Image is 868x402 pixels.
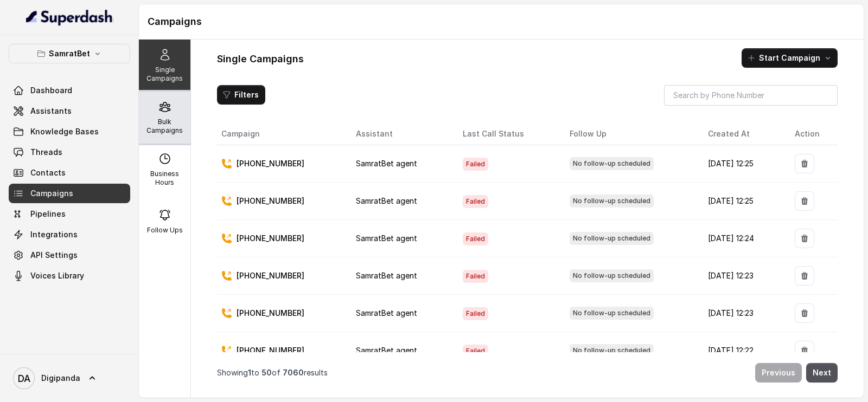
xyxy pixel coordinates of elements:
span: SamratBet agent [356,196,417,205]
p: [PHONE_NUMBER] [237,308,304,319]
a: API Settings [9,245,130,265]
span: Pipelines [30,209,66,219]
button: SamratBet [9,44,130,63]
span: Dashboard [30,85,72,96]
td: [DATE] 12:24 [699,220,786,257]
a: Integrations [9,225,130,244]
button: Filters [217,85,265,105]
span: Knowledge Bases [30,126,99,137]
span: API Settings [30,250,78,261]
span: No follow-up scheduled [570,307,654,320]
p: Showing to of results [217,367,328,378]
h1: Campaigns [148,13,855,30]
span: 1 [248,368,251,377]
img: light.svg [26,9,113,26]
th: Last Call Status [454,123,561,145]
span: Assistants [30,106,72,116]
span: Integrations [30,229,78,240]
span: No follow-up scheduled [570,157,654,170]
span: Failed [463,158,488,171]
span: SamratBet agent [356,308,417,317]
span: SamratBet agent [356,159,417,168]
p: [PHONE_NUMBER] [237,158,304,169]
p: [PHONE_NUMBER] [237,196,304,206]
th: Campaign [217,123,347,145]
a: Assistants [9,101,130,121]
span: Threads [30,147,62,158]
p: [PHONE_NUMBER] [237,345,304,356]
span: Contacts [30,167,66,178]
th: Assistant [347,123,454,145]
span: Digipanda [41,373,80,384]
p: [PHONE_NUMBER] [237,270,304,281]
span: Failed [463,270,488,283]
td: [DATE] 12:23 [699,295,786,332]
td: [DATE] 12:23 [699,257,786,295]
span: No follow-up scheduled [570,344,654,357]
button: Next [806,363,838,382]
a: Digipanda [9,363,130,393]
p: Single Campaigns [143,66,186,83]
p: SamratBet [49,47,90,60]
th: Follow Up [561,123,699,145]
span: No follow-up scheduled [570,232,654,245]
span: SamratBet agent [356,271,417,280]
th: Created At [699,123,786,145]
span: SamratBet agent [356,346,417,355]
nav: Pagination [217,356,838,389]
button: Start Campaign [742,48,838,68]
a: Knowledge Bases [9,122,130,141]
p: Bulk Campaigns [143,118,186,135]
span: Failed [463,307,488,320]
a: Pipelines [9,204,130,224]
td: [DATE] 12:22 [699,332,786,369]
span: 50 [261,368,272,377]
th: Action [786,123,838,145]
span: Voices Library [30,270,84,281]
h1: Single Campaigns [217,50,304,68]
span: Failed [463,232,488,245]
a: Dashboard [9,81,130,100]
text: DA [18,373,30,384]
td: [DATE] 12:25 [699,183,786,220]
a: Contacts [9,163,130,183]
span: Failed [463,345,488,358]
a: Voices Library [9,266,130,286]
span: Failed [463,195,488,208]
a: Campaigns [9,184,130,203]
input: Search by Phone Number [664,85,838,106]
span: Campaigns [30,188,73,199]
a: Threads [9,142,130,162]
p: [PHONE_NUMBER] [237,233,304,244]
span: SamratBet agent [356,234,417,243]
span: 7060 [283,368,304,377]
p: Business Hours [143,170,186,187]
button: Previous [755,363,802,382]
p: Follow Ups [147,226,183,235]
span: No follow-up scheduled [570,269,654,282]
td: [DATE] 12:25 [699,145,786,183]
span: No follow-up scheduled [570,194,654,208]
